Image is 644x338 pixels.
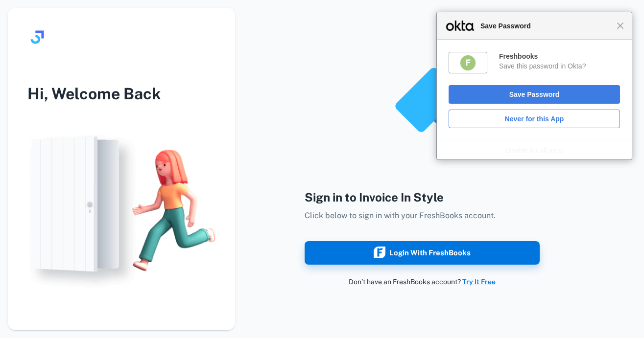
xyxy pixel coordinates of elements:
img: logo_invoice_in_style_app.png [391,51,489,149]
h4: Sign in to Invoice In Style [305,188,540,206]
span: Save Password [476,20,617,32]
p: Don’t have an FreshBooks account? [305,276,540,287]
img: utao6AAAABklEQVQDACiatLPxoVgTAAAAAElFTkSuQmCC [459,54,477,71]
p: Click below to sign in with your FreshBooks account. [305,210,540,222]
button: Login with FreshBooks [305,241,540,265]
img: login [8,125,235,295]
span: Close [617,22,624,29]
div: Login with FreshBooks [374,247,471,259]
img: logo.svg [27,27,47,47]
a: Try It Free [462,278,496,286]
button: Save Password [449,85,620,104]
a: Disable for all apps [505,146,563,154]
div: Freshbooks [499,52,620,61]
div: Save this password in Okta? [499,62,620,70]
h3: Hi, Welcome Back [8,82,235,106]
button: Never for this App [449,110,620,128]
